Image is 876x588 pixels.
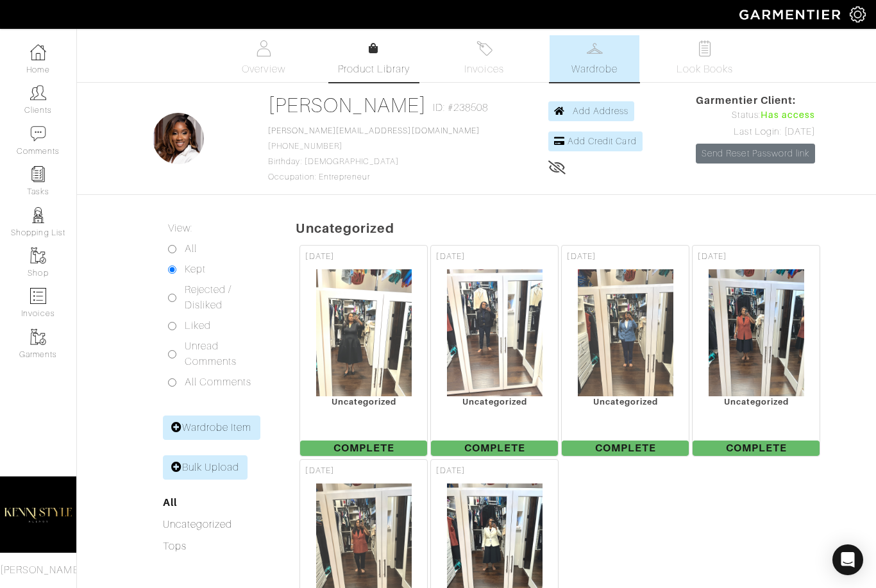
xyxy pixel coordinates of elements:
a: [DATE] Uncategorized Complete [691,244,821,458]
a: [PERSON_NAME][EMAIL_ADDRESS][DOMAIN_NAME] [268,126,480,135]
img: garmentier-logo-header-white-b43fb05a5012e4ada735d5af1a66efaba907eab6374d6393d1fbf88cb4ef424d.png [733,3,850,26]
img: nZdzjtcN8tGmVrtxxtQzojfP [446,269,543,397]
div: Uncategorized [300,397,427,407]
img: wardrobe-487a4870c1b7c33e795ec22d11cfc2ed9d08956e64fb3008fe2437562e282088.svg [587,40,603,56]
a: Product Library [329,41,419,77]
h5: Uncategorized [296,221,876,236]
span: Has access [761,108,816,122]
a: Wardrobe Item [163,416,260,440]
div: Status: [696,108,815,122]
label: Rejected / Disliked [185,282,264,313]
label: Kept [185,262,206,277]
span: Wardrobe [571,62,618,77]
label: Liked [185,318,211,333]
a: Uncategorized [163,519,233,530]
div: Last Login: [DATE] [696,125,815,139]
span: Invoices [464,62,503,77]
span: Product Library [338,62,410,77]
span: [DATE] [698,251,726,263]
div: Uncategorized [431,397,558,407]
span: [PHONE_NUMBER] Birthday: [DEMOGRAPHIC_DATA] Occupation: Entrepreneur [268,126,480,181]
a: Overview [219,35,308,82]
img: gear-icon-white-bd11855cb880d31180b6d7d6211b90ccbf57a29d726f0c71d8c61bd08dd39cc2.png [850,6,866,22]
span: ID: #238508 [433,100,489,115]
span: [DATE] [305,465,333,477]
img: zCE3VvQ2ZXXzg12qAuQyxBBs [316,269,412,397]
a: Wardrobe [550,35,639,82]
a: [PERSON_NAME] [268,94,426,117]
a: Look Books [660,35,750,82]
img: dashboard-icon-dbcd8f5a0b271acd01030246c82b418ddd0df26cd7fceb0bd07c9910d44c42f6.png [30,44,46,60]
img: clients-icon-6bae9207a08558b7cb47a8932f037763ab4055f8c8b6bfacd5dc20c3e0201464.png [30,85,46,101]
a: Invoices [439,35,529,82]
div: Uncategorized [562,397,689,407]
span: Look Books [677,62,734,77]
span: Complete [431,441,558,456]
span: Complete [300,441,427,456]
label: All Comments [185,374,252,390]
a: Add Credit Card [548,131,643,151]
img: r14ngSQ8gmYpLwWq3xkkZv6r [577,269,674,397]
a: Add Address [548,101,635,121]
span: Add Credit Card [568,136,637,146]
span: Overview [242,62,285,77]
a: Bulk Upload [163,455,248,480]
img: 7KESZZp8N62GEZF1QXC9YCrH [708,269,805,397]
img: reminder-icon-8004d30b9f0a5d33ae49ab947aed9ed385cf756f9e5892f1edd6e32f2345188e.png [30,166,46,182]
span: [DATE] [436,251,464,263]
label: All [185,241,197,256]
img: stylists-icon-eb353228a002819b7ec25b43dbf5f0378dd9e0616d9560372ff212230b889e62.png [30,207,46,223]
span: [DATE] [436,465,464,477]
label: Unread Comments [185,339,264,369]
a: All [163,496,177,508]
img: todo-9ac3debb85659649dc8f770b8b6100bb5dab4b48dedcbae339e5042a72dfd3cc.svg [697,40,713,56]
span: Complete [693,441,820,456]
img: comment-icon-a0a6a9ef722e966f86d9cbdc48e553b5cf19dbc54f86b18d962a5391bc8f6eb6.png [30,126,46,142]
div: Open Intercom Messenger [832,544,863,575]
span: Complete [562,441,689,456]
label: View: [168,221,192,236]
a: Tops [163,541,187,552]
span: [DATE] [567,251,595,263]
img: orders-27d20c2124de7fd6de4e0e44c1d41de31381a507db9b33961299e4e07d508b8c.svg [476,40,493,56]
a: [DATE] Uncategorized Complete [560,244,691,458]
img: basicinfo-40fd8af6dae0f16599ec9e87c0ef1c0a1fdea2edbe929e3d69a839185d80c458.svg [256,40,272,56]
div: Uncategorized [693,397,820,407]
a: [DATE] Uncategorized Complete [429,244,560,458]
span: [DATE] [305,251,333,263]
a: Send Reset Password link [696,144,815,164]
span: Add Address [573,106,629,116]
span: Garmentier Client: [696,93,815,108]
img: garments-icon-b7da505a4dc4fd61783c78ac3ca0ef83fa9d6f193b1c9dc38574b1d14d53ca28.png [30,329,46,345]
a: [DATE] Uncategorized Complete [298,244,429,458]
img: orders-icon-0abe47150d42831381b5fb84f609e132dff9fe21cb692f30cb5eec754e2cba89.png [30,288,46,304]
img: garments-icon-b7da505a4dc4fd61783c78ac3ca0ef83fa9d6f193b1c9dc38574b1d14d53ca28.png [30,248,46,264]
